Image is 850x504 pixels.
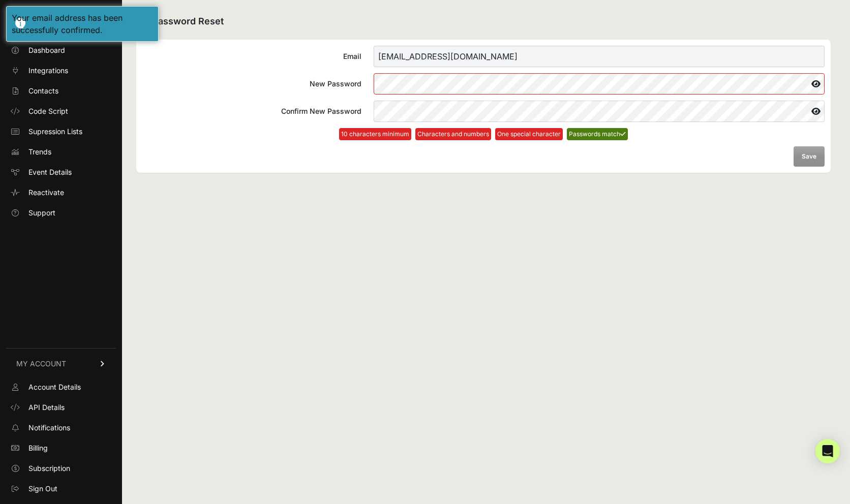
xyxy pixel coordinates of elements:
input: New Password [374,73,825,94]
span: Integrations [28,66,68,76]
a: Notifications [6,420,116,436]
div: Open Intercom Messenger [815,439,840,463]
a: Code Script [6,103,116,119]
input: Confirm New Password [374,101,825,122]
input: Email [374,46,825,67]
a: Account Details [6,379,116,395]
span: Billing [28,443,48,453]
div: Email [142,51,361,61]
span: Account Details [28,382,81,392]
a: Subscription [6,460,116,477]
li: One special character [495,128,563,140]
h2: Password Reset [136,14,831,29]
div: New Password [142,79,361,89]
a: Supression Lists [6,123,116,140]
span: Subscription [28,463,70,474]
div: Confirm New Password [142,106,361,116]
a: API Details [6,399,116,416]
div: Your email address has been successfully confirmed. [12,12,153,36]
a: Trends [6,144,116,160]
a: Reactivate [6,184,116,201]
a: Billing [6,440,116,456]
a: Event Details [6,164,116,180]
span: Notifications [28,423,70,433]
li: Characters and numbers [415,128,491,140]
span: Supression Lists [28,127,82,137]
span: Trends [28,147,51,157]
span: MY ACCOUNT [16,359,66,369]
a: Sign Out [6,481,116,497]
span: Support [28,208,55,218]
span: Code Script [28,106,68,116]
span: Reactivate [28,187,64,198]
a: MY ACCOUNT [6,348,116,379]
span: Event Details [28,167,72,177]
li: Passwords match [567,128,628,140]
span: Dashboard [28,45,65,55]
li: 10 characters minimum [339,128,411,140]
a: Contacts [6,83,116,99]
span: Sign Out [28,484,57,494]
span: API Details [28,402,65,413]
a: Dashboard [6,42,116,58]
a: Support [6,205,116,221]
a: Integrations [6,62,116,79]
span: Contacts [28,86,58,96]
